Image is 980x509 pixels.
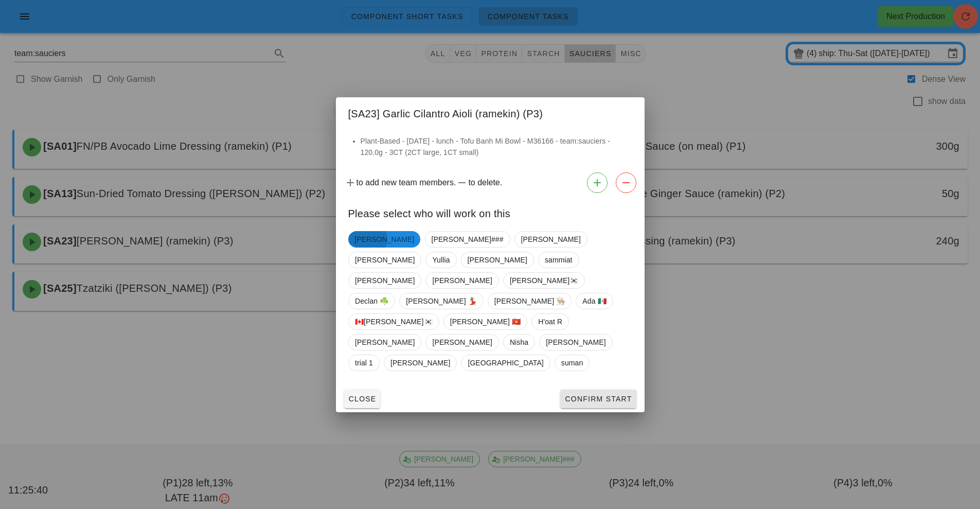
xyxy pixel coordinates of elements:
span: Nisha [509,335,528,350]
span: Confirm Start [564,395,632,403]
span: [PERSON_NAME] [354,231,414,248]
span: sammiat [544,252,572,268]
span: [PERSON_NAME] 💃🏽 [406,293,477,309]
div: Please select who will work on this [336,197,645,227]
span: [PERSON_NAME]### [431,232,503,247]
div: to add new team members. to delete. [336,168,645,197]
li: Plant-Based - [DATE] - lunch - Tofu Banh Mi Bowl - M36166 - team:sauciers - 120.0g - 3CT (2CT lar... [361,135,632,158]
span: [PERSON_NAME] [521,232,580,247]
button: Confirm Start [560,390,636,408]
span: Yullia [432,252,450,268]
span: [PERSON_NAME] [432,335,492,350]
div: [SA23] Garlic Cilantro Aioli (ramekin) (P3) [336,97,645,127]
span: [PERSON_NAME] [390,355,450,371]
span: Ada 🇲🇽 [582,293,606,309]
span: [PERSON_NAME] [355,273,415,288]
span: [PERSON_NAME] [546,335,605,350]
span: [PERSON_NAME]🇰🇷 [509,273,578,288]
span: [PERSON_NAME] [355,252,415,268]
span: Close [348,395,377,403]
span: [PERSON_NAME] [467,252,527,268]
span: trial 1 [355,355,373,371]
button: Close [344,390,381,408]
span: [PERSON_NAME] 👨🏼‍🍳 [494,293,565,309]
span: Declan ☘️ [355,293,388,309]
span: [PERSON_NAME] [355,335,415,350]
span: H'oat R [538,314,562,329]
span: 🇨🇦[PERSON_NAME]🇰🇷 [355,314,433,329]
span: [PERSON_NAME] 🇻🇳 [450,314,521,329]
span: [GEOGRAPHIC_DATA] [468,355,543,371]
span: suman [561,355,583,371]
span: [PERSON_NAME] [432,273,492,288]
